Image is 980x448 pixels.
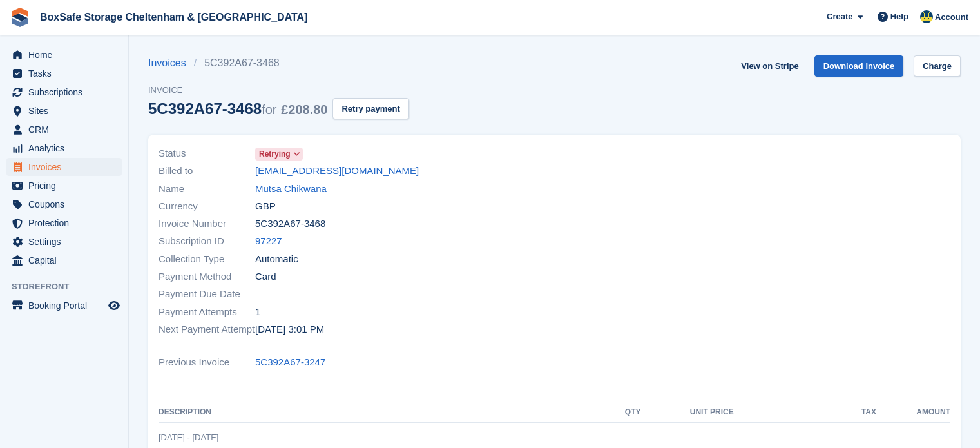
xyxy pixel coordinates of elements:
[6,297,122,315] a: menu
[890,10,908,23] span: Help
[28,195,106,213] span: Coupons
[255,182,327,197] a: Mutsa Chikwana
[876,402,950,423] th: Amount
[35,6,312,28] a: BoxSafe Storage Cheltenham & [GEOGRAPHIC_DATA]
[148,55,194,71] a: Invoices
[641,402,734,423] th: Unit Price
[281,102,327,117] span: £208.80
[28,158,106,176] span: Invoices
[159,287,255,302] span: Payment Due Date
[734,402,876,423] th: Tax
[159,182,255,197] span: Name
[12,280,128,293] span: Storefront
[255,322,324,337] time: 2025-08-22 14:01:40 UTC
[28,214,106,232] span: Protection
[814,55,904,77] a: Download Invoice
[28,139,106,157] span: Analytics
[159,217,255,231] span: Invoice Number
[255,217,325,231] span: 5C392A67-3468
[148,84,409,97] span: Invoice
[255,305,260,320] span: 1
[159,305,255,320] span: Payment Attempts
[28,83,106,101] span: Subscriptions
[28,64,106,83] span: Tasks
[159,433,218,442] span: [DATE] - [DATE]
[28,177,106,195] span: Pricing
[255,146,303,161] a: Retrying
[10,8,30,27] img: stora-icon-8386f47178a22dfd0bd8f6a31ec36ba5ce8667c1dd55bd0f319d3a0aa187defe.svg
[6,102,122,120] a: menu
[159,164,255,179] span: Billed to
[6,214,122,232] a: menu
[159,146,255,161] span: Status
[28,297,106,315] span: Booking Portal
[106,298,122,313] a: Preview store
[332,98,408,119] button: Retry payment
[6,121,122,139] a: menu
[6,233,122,251] a: menu
[28,121,106,139] span: CRM
[6,139,122,157] a: menu
[736,55,803,77] a: View on Stripe
[6,195,122,213] a: menu
[28,46,106,64] span: Home
[914,55,961,77] a: Charge
[255,355,325,370] a: 5C392A67-3247
[6,64,122,83] a: menu
[6,46,122,64] a: menu
[607,402,640,423] th: QTY
[159,355,255,370] span: Previous Invoice
[6,83,122,101] a: menu
[255,199,276,214] span: GBP
[255,252,298,267] span: Automatic
[255,234,282,249] a: 97227
[6,158,122,176] a: menu
[148,55,409,71] nav: breadcrumbs
[28,102,106,120] span: Sites
[159,199,255,214] span: Currency
[159,252,255,267] span: Collection Type
[255,164,419,179] a: [EMAIL_ADDRESS][DOMAIN_NAME]
[28,233,106,251] span: Settings
[148,100,327,117] div: 5C392A67-3468
[6,251,122,269] a: menu
[159,322,255,337] span: Next Payment Attempt
[28,251,106,269] span: Capital
[259,148,291,160] span: Retrying
[935,11,968,24] span: Account
[920,10,933,23] img: Kim Virabi
[6,177,122,195] a: menu
[255,269,276,284] span: Card
[262,102,276,117] span: for
[827,10,852,23] span: Create
[159,402,607,423] th: Description
[159,269,255,284] span: Payment Method
[159,234,255,249] span: Subscription ID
